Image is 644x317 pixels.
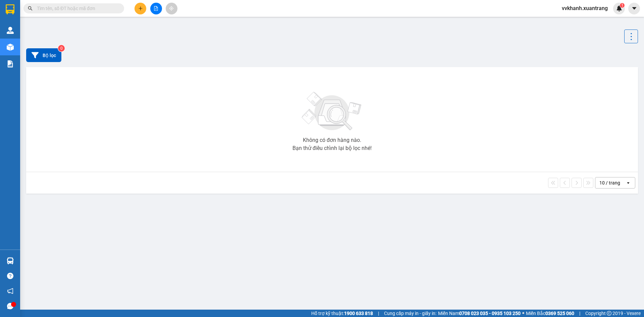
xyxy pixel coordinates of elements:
span: question-circle [7,273,13,279]
img: logo-vxr [6,4,14,14]
button: Bộ lọc [26,48,61,62]
span: plus [138,6,143,11]
span: caret-down [631,5,637,11]
span: vvkhanh.xuantrang [556,4,613,12]
span: | [579,310,580,317]
img: svg+xml;base64,PHN2ZyBjbGFzcz0ibGlzdC1wbHVnX19zdmciIHhtbG5zPSJodHRwOi8vd3d3LnczLm9yZy8yMDAwL3N2Zy... [299,88,366,135]
button: caret-down [628,3,640,14]
sup: 1 [620,3,625,8]
div: Bạn thử điều chỉnh lại bộ lọc nhé! [292,146,372,151]
div: 10 / trang [599,179,620,186]
span: | [378,310,379,317]
img: solution-icon [7,60,14,67]
span: aim [169,6,174,11]
span: Cung cấp máy in - giấy in: [384,310,436,317]
strong: 0369 525 060 [545,311,574,316]
span: copyright [607,311,611,316]
img: warehouse-icon [7,257,14,264]
button: file-add [150,3,162,14]
span: ⚪️ [522,312,524,315]
strong: 0708 023 035 - 0935 103 250 [459,311,521,316]
strong: 1900 633 818 [344,311,373,316]
sup: 0 [58,45,65,52]
span: 1 [621,3,623,8]
span: file-add [154,6,158,11]
svg: open [626,180,631,186]
img: icon-new-feature [616,5,622,11]
button: aim [166,3,177,14]
img: warehouse-icon [7,44,14,51]
span: Hỗ trợ kỹ thuật: [311,310,373,317]
span: notification [7,288,13,294]
span: search [28,6,33,11]
span: message [7,303,13,309]
img: warehouse-icon [7,27,14,34]
span: Miền Bắc [526,310,574,317]
span: Miền Nam [438,310,521,317]
input: Tìm tên, số ĐT hoặc mã đơn [37,5,116,12]
div: Không có đơn hàng nào. [303,138,361,143]
button: plus [135,3,146,14]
